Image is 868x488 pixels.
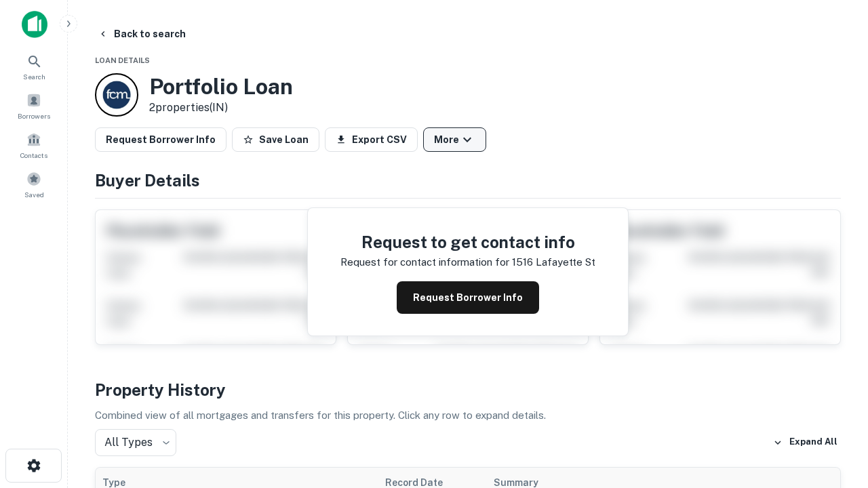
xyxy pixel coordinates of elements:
span: Search [23,71,45,82]
a: Borrowers [4,87,64,124]
span: Saved [24,189,44,200]
span: Contacts [20,150,47,161]
h4: Request to get contact info [340,230,595,254]
button: Request Borrower Info [95,127,226,152]
button: Back to search [92,22,191,46]
a: Contacts [4,127,64,163]
p: Request for contact information for [340,254,509,270]
p: 2 properties (IN) [149,100,293,116]
button: Expand All [770,432,841,453]
button: More [423,127,486,152]
p: Combined view of all mortgages and transfers for this property. Click any row to expand details. [95,407,841,424]
h4: Property History [95,378,841,402]
a: Search [4,48,64,85]
iframe: Chat Widget [800,336,868,401]
span: Loan Details [95,56,150,64]
span: Borrowers [18,110,50,121]
a: Saved [4,166,64,203]
button: Save Loan [232,127,319,152]
h3: Portfolio Loan [149,74,293,100]
h4: Buyer Details [95,168,841,192]
button: Export CSV [325,127,418,152]
p: 1516 lafayette st [512,254,595,270]
img: capitalize-icon.png [22,11,47,38]
button: Request Borrower Info [397,281,539,314]
div: All Types [95,429,176,456]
